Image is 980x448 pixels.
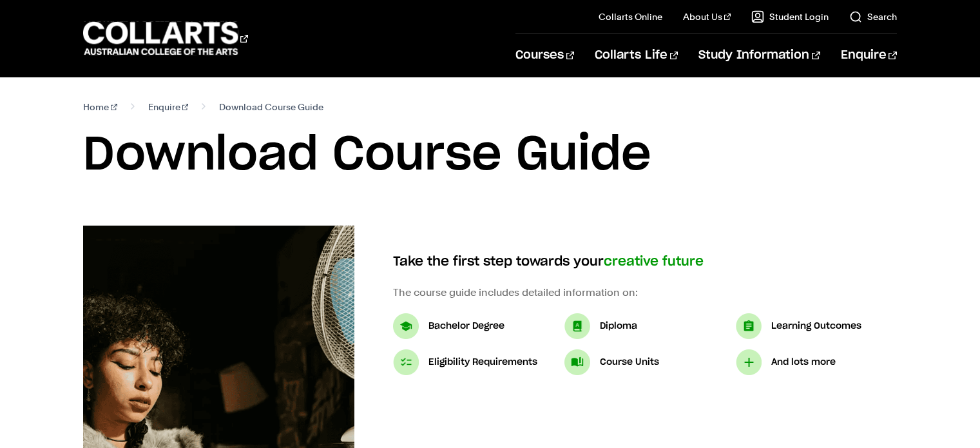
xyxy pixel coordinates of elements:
a: Enquire [841,34,897,77]
img: Diploma [564,313,590,339]
img: Learning Outcomes [736,313,762,339]
p: Bachelor Degree [428,318,504,334]
img: Eligibility Requirements [393,349,419,375]
p: Eligibility Requirements [428,355,537,370]
a: Courses [515,34,574,77]
a: Study Information [698,34,820,77]
a: About Us [683,10,731,23]
a: Search [849,10,897,23]
div: Go to homepage [83,20,248,57]
span: Download Course Guide [219,98,323,116]
a: Student Login [751,10,829,23]
h1: Download Course Guide [83,126,896,184]
span: creative future [604,255,704,268]
img: Course Units [564,349,590,375]
a: Collarts Online [599,10,662,23]
p: The course guide includes detailed information on: [393,285,897,300]
p: Diploma [600,318,637,334]
a: Enquire [148,98,189,116]
p: Course Units [600,355,659,370]
a: Collarts Life [595,34,678,77]
p: And lots more [771,355,836,370]
p: Learning Outcomes [771,318,861,334]
a: Home [83,98,117,116]
img: Bachelor Degree [393,313,419,339]
img: And lots more [736,349,762,375]
h4: Take the first step towards your [393,251,897,272]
